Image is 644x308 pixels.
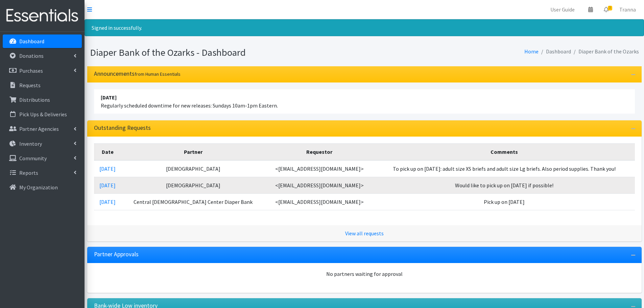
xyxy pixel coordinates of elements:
p: Distributions [19,96,50,103]
strong: [DATE] [101,94,117,101]
div: Signed in successfully. [85,19,644,36]
p: Donations [19,52,44,59]
a: Donations [3,49,82,63]
a: Distributions [3,93,82,106]
td: [DEMOGRAPHIC_DATA] [121,177,265,193]
a: Reports [3,166,82,180]
h3: Outstanding Requests [94,124,151,132]
p: Partner Agencies [19,125,59,132]
td: Central [DEMOGRAPHIC_DATA] Center Diaper Bank [121,193,265,210]
td: <[EMAIL_ADDRESS][DOMAIN_NAME]> [265,160,374,177]
a: Dashboard [3,34,82,48]
td: Would like to pick up on [DATE] if possible! [374,177,635,193]
a: [DATE] [99,198,116,205]
a: [DATE] [99,165,116,172]
small: from Human Essentials [135,71,181,77]
p: Pick Ups & Deliveries [19,111,67,118]
a: Requests [3,78,82,92]
th: Date [94,143,121,160]
th: Partner [121,143,265,160]
a: Inventory [3,137,82,150]
td: To pick up on [DATE]: adult size XS briefs and adult size Lg briefs. Also period supplies. Thank ... [374,160,635,177]
td: <[EMAIL_ADDRESS][DOMAIN_NAME]> [265,193,374,210]
a: [DATE] [99,182,116,189]
li: Dashboard [539,47,571,56]
a: Partner Agencies [3,122,82,136]
th: Comments [374,143,635,160]
div: No partners waiting for approval [94,270,635,278]
p: Inventory [19,140,42,147]
a: 3 [598,3,614,16]
li: Regularly scheduled downtime for new releases: Sundays 10am-1pm Eastern. [94,89,635,114]
a: Pick Ups & Deliveries [3,108,82,121]
a: Tranna [614,3,641,16]
td: <[EMAIL_ADDRESS][DOMAIN_NAME]> [265,177,374,193]
p: Requests [19,82,41,89]
h3: Announcements [94,70,181,77]
h1: Diaper Bank of the Ozarks - Dashboard [90,47,362,58]
p: Purchases [19,67,43,74]
p: My Organization [19,184,58,191]
h3: Partner Approvals [94,251,139,258]
td: [DEMOGRAPHIC_DATA] [121,160,265,177]
span: 3 [608,6,612,10]
a: Home [524,48,539,55]
td: Pick up on [DATE] [374,193,635,210]
a: Purchases [3,64,82,77]
th: Requestor [265,143,374,160]
p: Reports [19,169,38,176]
li: Diaper Bank of the Ozarks [571,47,639,56]
a: User Guide [545,3,580,16]
p: Dashboard [19,38,44,45]
a: My Organization [3,181,82,194]
a: Community [3,151,82,165]
p: Community [19,155,47,162]
img: HumanEssentials [3,4,82,27]
a: View all requests [345,230,384,237]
